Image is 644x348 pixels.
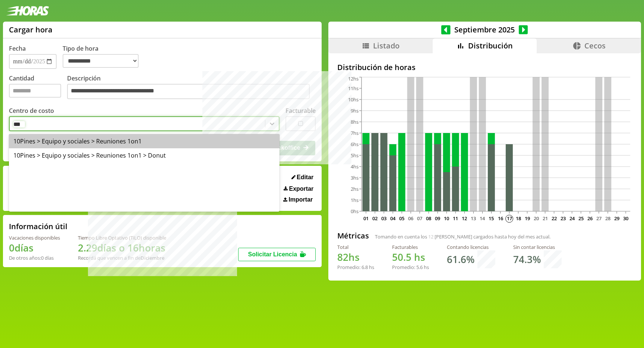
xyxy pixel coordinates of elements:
[351,130,359,136] tspan: 7hs
[605,215,610,222] text: 28
[9,241,60,254] h1: 0 días
[515,215,521,222] text: 18
[525,215,530,222] text: 19
[428,233,433,240] span: 12
[534,215,539,222] text: 20
[281,185,316,193] button: Exportar
[480,215,485,222] text: 14
[373,41,400,51] span: Listado
[614,215,619,222] text: 29
[447,244,495,250] div: Contando licencias
[569,215,575,222] text: 24
[392,244,429,250] div: Facturables
[392,264,429,271] div: Promedio: hs
[9,74,67,101] label: Cantidad
[596,215,602,222] text: 27
[351,208,359,215] tspan: 0hs
[435,215,440,222] text: 09
[489,215,494,222] text: 15
[426,215,431,222] text: 08
[9,84,61,98] input: Cantidad
[513,244,562,250] div: Sin contar licencias
[348,75,359,82] tspan: 12hs
[348,96,359,103] tspan: 10hs
[238,248,316,261] button: Solicitar Licencia
[78,234,166,241] div: Tiempo Libre Optativo (TiLO) disponible
[289,186,314,192] span: Exportar
[337,264,374,271] div: Promedio: hs
[288,196,313,203] span: Importar
[578,215,584,222] text: 25
[67,84,310,99] textarea: Descripción
[381,215,386,222] text: 03
[9,254,60,261] div: De otros años: 0 días
[513,253,541,266] h1: 74.3 %
[587,215,593,222] text: 26
[348,85,359,92] tspan: 11hs
[9,234,60,241] div: Vacaciones disponibles
[362,264,368,271] span: 6.8
[9,25,53,35] h1: Cargar hora
[375,233,550,240] span: Tomando en cuenta los [PERSON_NAME] cargados hasta hoy del mes actual.
[399,215,404,222] text: 05
[408,215,413,222] text: 06
[623,215,628,222] text: 30
[468,41,513,51] span: Distribución
[63,54,139,68] select: Tipo de hora
[337,250,348,264] span: 82
[9,148,280,162] div: 10Pines > Equipo y sociales > Reuniones 1on1 > Donut
[416,264,423,271] span: 5.6
[285,107,316,115] label: Facturable
[417,215,422,222] text: 07
[78,241,166,254] h1: 2.29 días o 16 horas
[363,215,369,222] text: 01
[506,215,512,222] text: 17
[498,215,503,222] text: 16
[351,107,359,114] tspan: 9hs
[337,244,374,250] div: Total
[351,152,359,159] tspan: 5hs
[289,174,316,181] button: Editar
[351,118,359,125] tspan: 8hs
[351,141,359,148] tspan: 6hs
[447,253,474,266] h1: 61.6 %
[337,231,369,241] h2: Métricas
[141,254,164,261] b: Diciembre
[337,250,374,264] h1: hs
[392,250,411,264] span: 50.5
[390,215,396,222] text: 04
[351,186,359,192] tspan: 2hs
[552,215,557,222] text: 22
[453,215,458,222] text: 11
[543,215,548,222] text: 21
[9,134,280,148] div: 10Pines > Equipo y sociales > Reuniones 1on1
[9,107,54,115] label: Centro de costo
[351,163,359,170] tspan: 4hs
[462,215,467,222] text: 12
[351,197,359,203] tspan: 1hs
[561,215,566,222] text: 23
[9,221,67,231] h2: Información útil
[9,44,26,53] label: Fecha
[6,6,49,16] img: logotipo
[584,41,606,51] span: Cecos
[451,25,519,35] span: Septiembre 2025
[351,174,359,181] tspan: 3hs
[337,62,632,72] h2: Distribución de horas
[78,254,166,261] div: Recordá que vencen a fin de
[444,215,449,222] text: 10
[63,44,145,69] label: Tipo de hora
[372,215,378,222] text: 02
[297,174,313,181] span: Editar
[471,215,476,222] text: 13
[392,250,429,264] h1: hs
[67,74,316,101] label: Descripción
[248,251,297,257] span: Solicitar Licencia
